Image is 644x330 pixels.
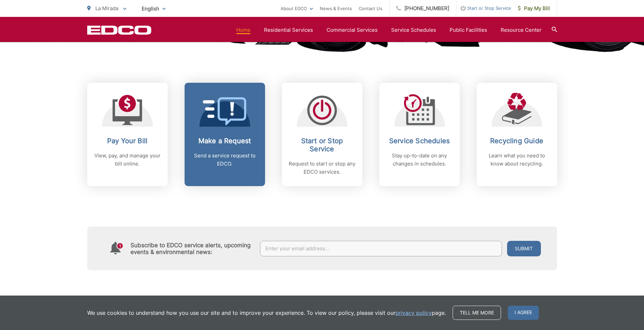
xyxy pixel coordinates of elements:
[289,137,356,153] h2: Start or Stop Service
[386,137,453,145] h2: Service Schedules
[137,3,171,15] span: English
[483,137,550,145] h2: Recycling Guide
[87,83,168,186] a: Pay Your Bill View, pay, and manage your bill online.
[453,306,501,320] a: Tell me more
[483,152,550,168] p: Learn what you need to know about recycling.
[130,242,254,255] h4: Subscribe to EDCO service alerts, upcoming events & environmental news:
[320,4,352,12] a: News & Events
[191,137,258,145] h2: Make a Request
[379,83,460,186] a: Service Schedules Stay up-to-date on any changes in schedules.
[507,241,541,256] button: Submit
[508,306,539,320] span: I agree
[477,83,557,186] a: Recycling Guide Learn what you need to know about recycling.
[359,4,382,12] a: Contact Us
[327,26,378,34] a: Commercial Services
[236,26,251,34] a: Home
[94,152,161,168] p: View, pay, and manage your bill online.
[94,137,161,145] h2: Pay Your Bill
[87,25,151,35] a: EDCD logo. Return to the homepage.
[450,26,487,34] a: Public Facilities
[281,4,313,12] a: About EDCO
[386,152,453,168] p: Stay up-to-date on any changes in schedules.
[185,83,265,186] a: Make a Request Send a service request to EDCO.
[289,160,356,176] p: Request to start or stop any EDCO services.
[87,309,446,317] p: We use cookies to understand how you use our site and to improve your experience. To view our pol...
[518,4,550,12] span: Pay My Bill
[264,26,313,34] a: Residential Services
[191,152,258,168] p: Send a service request to EDCO.
[260,241,502,256] input: Enter your email address...
[95,5,118,11] span: La Mirada
[501,26,542,34] a: Resource Center
[396,309,432,317] a: privacy policy
[391,26,436,34] a: Service Schedules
